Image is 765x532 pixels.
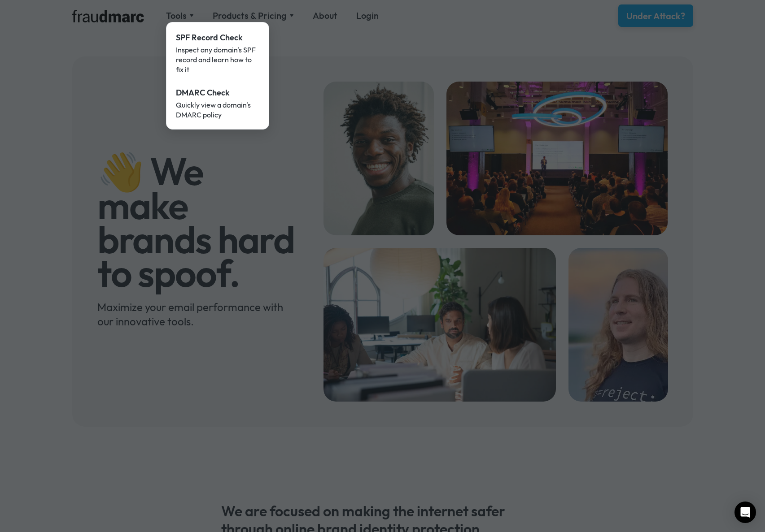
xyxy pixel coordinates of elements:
a: SPF Record CheckInspect any domain's SPF record and learn how to fix it [170,26,266,81]
div: Open Intercom Messenger [734,502,756,523]
div: Quickly view a domain's DMARC policy [176,100,259,120]
div: SPF Record Check [176,32,259,43]
a: DMARC CheckQuickly view a domain's DMARC policy [170,81,266,126]
nav: Tools [166,22,269,130]
div: Inspect any domain's SPF record and learn how to fix it [176,45,259,74]
div: DMARC Check [176,87,259,99]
